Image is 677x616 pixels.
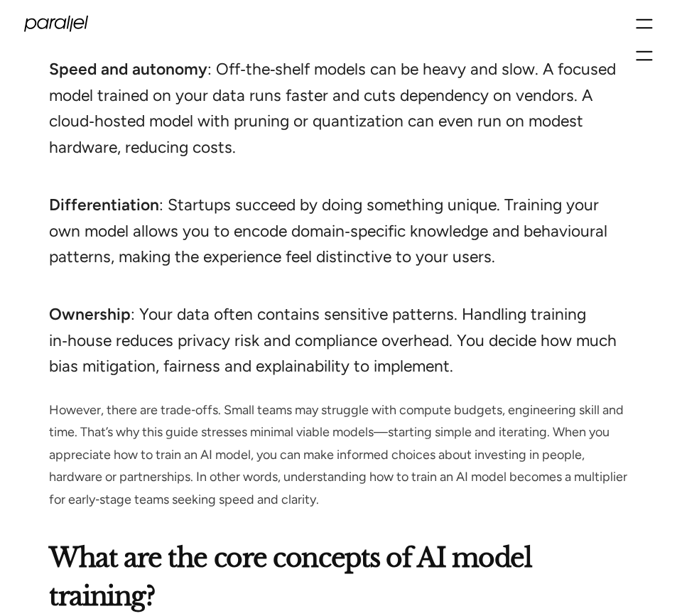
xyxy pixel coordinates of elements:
[49,301,627,379] li: : Your data often contains sensitive patterns. Handling training in‑house reduces privacy risk an...
[636,11,653,36] div: menu
[49,192,627,296] li: : Startups succeed by doing something unique. Training your own model allows you to encode domain...
[49,304,131,324] strong: Ownership
[49,195,159,215] strong: Differentiation
[49,59,207,79] strong: Speed and autonomy
[49,399,627,512] p: However, there are trade‑offs. Small teams may struggle with compute budgets, engineering skill a...
[49,56,627,186] li: : Off‑the‑shelf models can be heavy and slow. A focused model trained on your data runs faster an...
[49,542,531,612] strong: What are the core concepts of AI model training?
[24,16,88,32] a: home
